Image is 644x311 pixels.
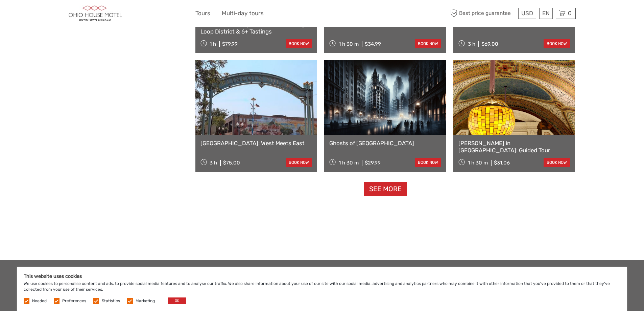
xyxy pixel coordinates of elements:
[9,12,76,17] p: We're away right now. Please check back later!
[286,39,312,48] a: book now
[200,21,312,35] a: Secret Food Tour [GEOGRAPHIC_DATA]: Loop District & 6+ Tastings
[415,158,441,167] a: book now
[210,160,217,166] span: 3 h
[458,140,570,154] a: [PERSON_NAME] in [GEOGRAPHIC_DATA]: Guided Tour
[24,273,620,279] h5: This website uses cookies
[567,10,573,17] span: 0
[521,10,533,17] span: USD
[481,41,498,47] div: $69.00
[223,160,240,166] div: $75.00
[364,182,407,196] a: See more
[200,140,312,147] a: [GEOGRAPHIC_DATA]: West Meets East
[339,41,359,47] span: 1 h 30 m
[195,8,210,18] a: Tours
[222,41,238,47] div: $79.99
[468,41,475,47] span: 3 h
[539,8,553,19] div: EN
[62,298,86,304] label: Preferences
[449,8,517,19] span: Best price guarantee
[329,140,441,147] a: Ghosts of [GEOGRAPHIC_DATA]
[222,8,264,18] a: Multi-day tours
[365,160,381,166] div: $29.99
[136,298,155,304] label: Marketing
[102,298,120,304] label: Statistics
[365,41,381,47] div: $34.99
[415,39,441,48] a: book now
[544,158,570,167] a: book now
[286,158,312,167] a: book now
[210,41,216,47] span: 1 h
[78,10,86,19] button: Open LiveChat chat widget
[339,160,359,166] span: 1 h 30 m
[32,298,47,304] label: Needed
[494,160,510,166] div: $31.06
[168,297,186,304] button: OK
[544,39,570,48] a: book now
[69,5,122,22] img: 3101-5f173314-3881-44ff-8cd4-7e9676bc0d33_logo_small.jpg
[17,267,627,311] div: We use cookies to personalise content and ads, to provide social media features and to analyse ou...
[468,160,488,166] span: 1 h 30 m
